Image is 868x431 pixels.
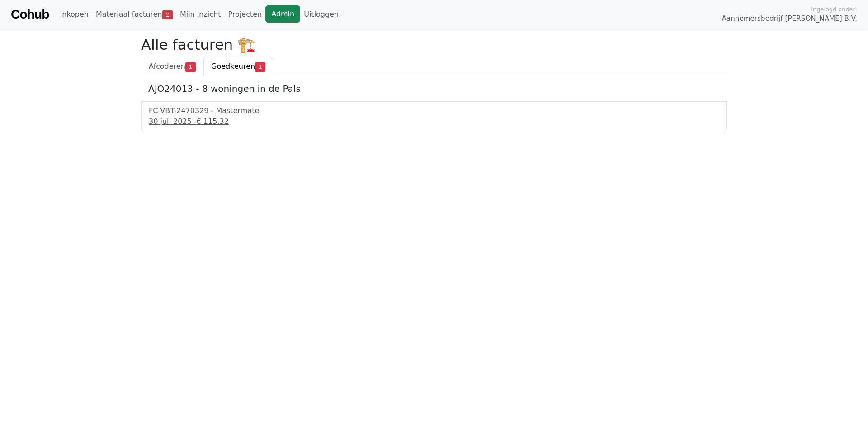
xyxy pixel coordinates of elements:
span: Goedkeuren [211,62,255,71]
h2: Alle facturen 🏗️ [141,36,727,53]
a: Inkopen [56,5,92,24]
a: Materiaal facturen2 [92,5,176,24]
a: FC-VBT-2470329 - Mastermate30 juli 2025 -€ 115,32 [149,105,719,127]
span: 1 [255,62,265,71]
span: 2 [162,10,173,19]
a: Projecten [224,5,265,24]
span: Ingelogd onder: [811,5,857,14]
a: Afcoderen1 [141,57,203,76]
a: Cohub [11,4,49,25]
div: FC-VBT-2470329 - Mastermate [149,105,719,116]
a: Uitloggen [300,5,342,24]
a: Goedkeuren1 [203,57,273,76]
span: 1 [185,62,196,71]
div: 30 juli 2025 - [149,116,719,127]
span: € 115,32 [197,117,229,126]
a: Admin [265,5,300,23]
span: Aannemersbedrijf [PERSON_NAME] B.V. [722,14,857,24]
a: Mijn inzicht [176,5,225,24]
span: Afcoderen [149,62,185,71]
h5: AJO24013 - 8 woningen in de Pals [148,83,720,94]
